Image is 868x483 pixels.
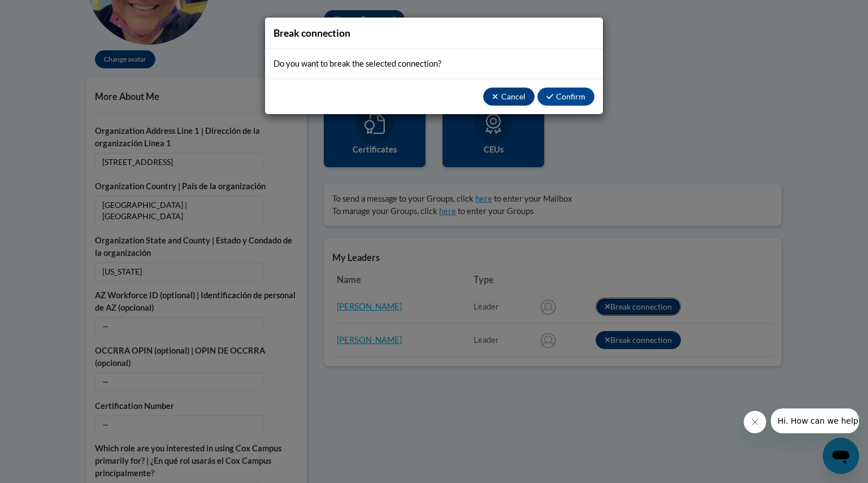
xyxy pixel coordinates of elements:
[483,88,535,106] button: Cancel
[537,88,594,106] button: Confirm
[274,26,594,40] h4: Break connection
[7,8,92,17] span: Hi. How can we help?
[771,408,859,433] iframe: Message from company
[274,58,594,70] div: Do you want to break the selected connection?
[744,411,766,433] iframe: Close message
